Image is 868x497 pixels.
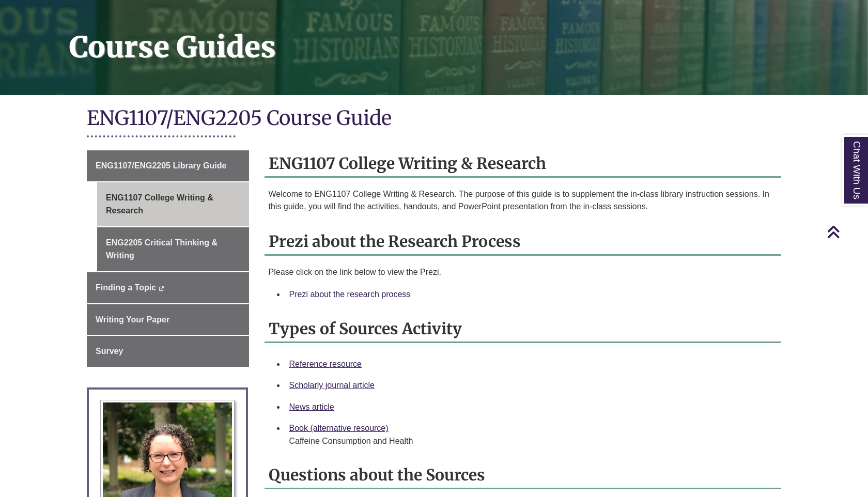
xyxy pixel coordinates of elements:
[827,225,865,239] a: Back to Top
[265,228,782,256] h2: Prezi about the Research Process
[289,381,375,390] a: Scholarly journal article
[87,105,781,133] h1: ENG1107/ENG2205 Course Guide
[289,402,334,411] a: News article
[289,424,389,432] a: Book (alternative resource)
[265,316,782,343] h2: Types of Sources Activity
[289,360,362,368] a: Reference resource
[96,315,169,324] span: Writing Your Paper
[96,283,156,292] span: Finding a Topic
[265,462,782,489] h2: Questions about the Sources
[158,286,164,291] i: This link opens in a new window
[96,347,123,355] span: Survey
[87,150,249,367] div: Guide Page Menu
[87,272,249,303] a: Finding a Topic
[289,435,773,447] div: Caffeine Consumption and Health
[269,266,778,278] p: Please click on the link below to view the Prezi.
[97,227,249,271] a: ENG2205 Critical Thinking & Writing
[269,188,778,213] p: Welcome to ENG1107 College Writing & Research. The purpose of this guide is to supplement the in-...
[87,336,249,367] a: Survey
[96,161,226,170] span: ENG1107/ENG2205 Library Guide
[97,182,249,226] a: ENG1107 College Writing & Research
[87,150,249,181] a: ENG1107/ENG2205 Library Guide
[289,290,411,299] a: Prezi about the research process
[265,150,782,178] h2: ENG1107 College Writing & Research
[87,304,249,335] a: Writing Your Paper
